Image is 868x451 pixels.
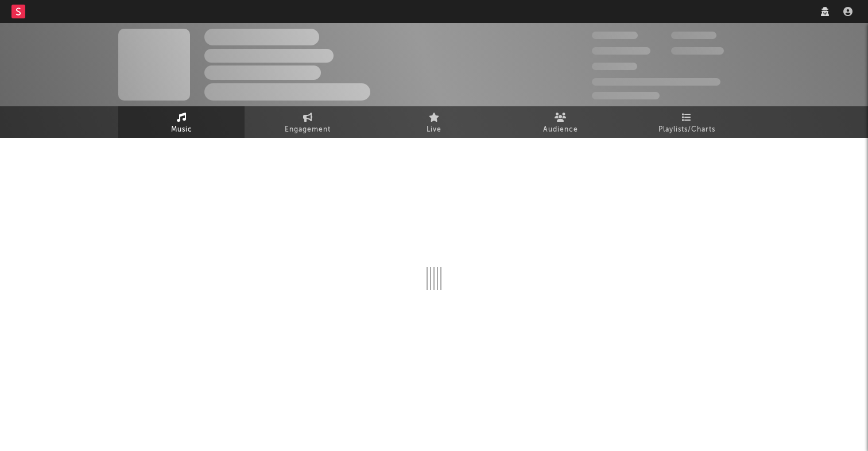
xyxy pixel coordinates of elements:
span: 1,000,000 [671,47,724,55]
span: Jump Score: 85.0 [592,92,660,99]
span: 50,000,000 [592,47,650,55]
span: 50,000,000 Monthly Listeners [592,78,720,86]
span: Live [427,123,441,137]
span: Engagement [285,123,331,137]
a: Live [371,106,497,138]
span: Music [171,123,192,137]
span: Playlists/Charts [658,123,715,137]
span: 100,000 [671,32,716,39]
a: Engagement [245,106,371,138]
span: 300,000 [592,32,638,39]
span: 100,000 [592,63,637,70]
a: Audience [497,106,623,138]
a: Music [118,106,245,138]
span: Audience [543,123,578,137]
a: Playlists/Charts [623,106,750,138]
